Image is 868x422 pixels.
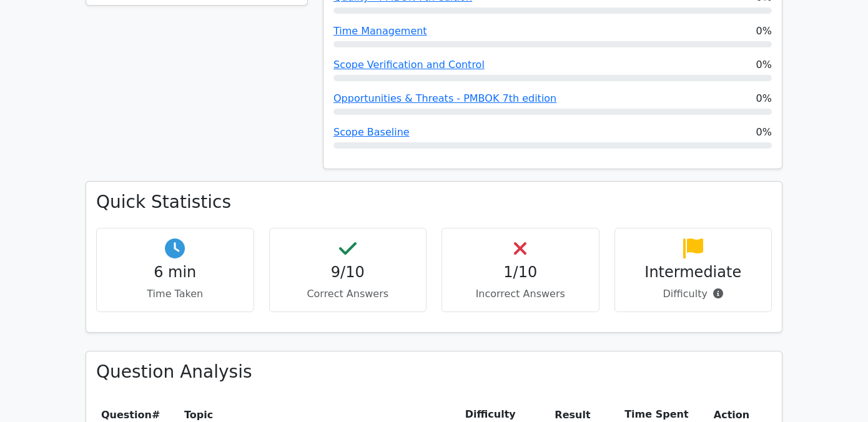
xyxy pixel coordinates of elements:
p: Incorrect Answers [452,287,589,302]
span: 0% [756,57,772,72]
span: 0% [756,24,772,39]
h4: 1/10 [452,263,589,282]
h4: Intermediate [625,263,762,282]
h3: Question Analysis [96,361,772,383]
a: Scope Verification and Control [333,59,485,71]
h4: 9/10 [280,263,417,282]
a: Time Management [333,25,427,37]
p: Time Taken [107,287,244,302]
p: Correct Answers [280,287,417,302]
a: Opportunities & Threats - PMBOK 7th edition [333,92,556,104]
span: 0% [756,91,772,106]
p: Difficulty [625,287,762,302]
h4: 6 min [107,263,244,282]
span: 0% [756,125,772,140]
h3: Quick Statistics [96,192,772,213]
a: Scope Baseline [333,126,410,138]
span: Question [101,409,152,421]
